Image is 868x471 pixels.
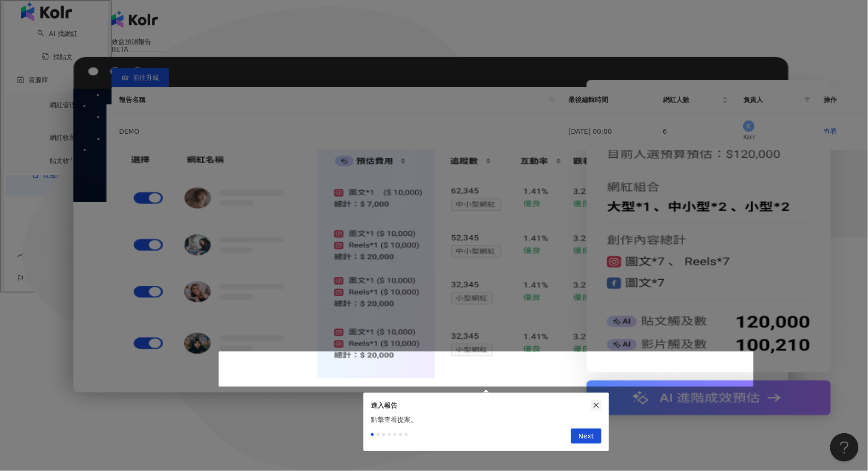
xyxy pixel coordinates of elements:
[591,400,602,411] button: close
[578,429,594,444] span: Next
[593,402,600,409] span: close
[371,400,602,411] div: 進入報告
[363,414,609,425] div: 點擊查看提案。
[571,428,602,444] button: Next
